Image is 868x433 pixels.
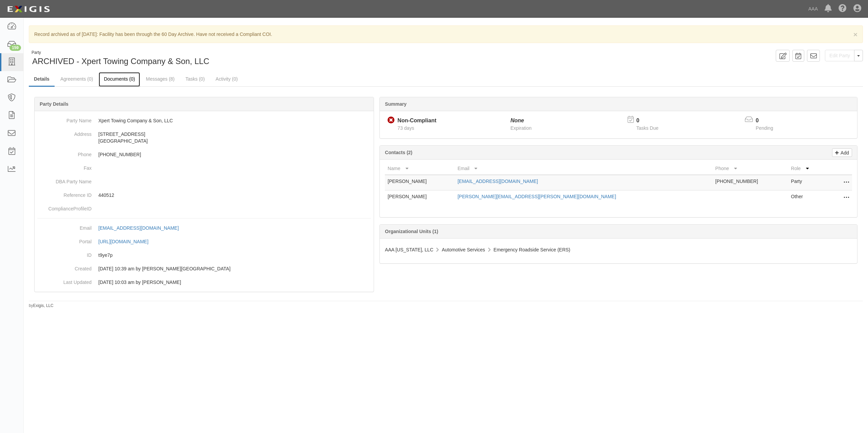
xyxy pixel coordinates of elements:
[9,45,21,51] div: 159
[32,57,209,66] span: ARCHIVED - Xpert Towing Company & Son, LLC
[805,2,821,16] a: AAA
[37,148,92,158] dt: Phone
[32,50,209,56] div: Party
[839,5,847,13] i: Help Center - Complianz
[494,247,570,252] span: Emergency Roadside Service (ERS)
[37,262,371,275] dd: 08/22/2024 10:39 am by Nsy Archibong-Usoro
[511,125,532,131] span: Expiration
[713,175,788,190] td: [PHONE_NUMBER]
[98,225,179,231] div: [EMAIL_ADDRESS][DOMAIN_NAME]
[385,162,455,175] th: Name
[37,275,92,286] dt: Last Updated
[385,229,438,234] b: Organizational Units (1)
[511,118,524,123] i: None
[40,101,68,107] b: Party Details
[37,275,371,289] dd: 09/08/2025 10:03 am by Samantha Molina
[37,114,92,124] dt: Party Name
[37,127,92,138] dt: Address
[388,117,395,124] i: Non-Compliant
[839,149,849,157] p: Add
[442,247,485,252] span: Automotive Services
[141,72,180,86] a: Messages (8)
[99,72,140,87] a: Documents (0)
[788,175,825,190] td: Party
[29,303,54,309] small: by
[636,125,658,131] span: Tasks Due
[397,125,414,131] span: Since 06/27/2025
[455,162,712,175] th: Email
[385,190,455,206] td: [PERSON_NAME]
[756,117,782,125] p: 0
[385,150,412,155] b: Contacts (2)
[756,125,773,131] span: Pending
[37,202,92,212] dt: ComplianceProfileID
[37,127,371,148] dd: [STREET_ADDRESS] [GEOGRAPHIC_DATA]
[98,225,186,231] a: [EMAIL_ADDRESS][DOMAIN_NAME]
[397,117,436,125] div: Non-Compliant
[34,31,857,38] p: Record archived as of [DATE]: Facility has been through the 60 Day Archive. Have not received a C...
[636,117,667,125] p: 0
[29,72,55,87] a: Details
[853,30,857,38] span: ×
[385,101,407,107] b: Summary
[37,248,92,259] dt: ID
[37,248,371,262] dd: t9ye7p
[832,148,852,157] a: Add
[37,148,371,161] dd: [PHONE_NUMBER]
[457,179,538,184] a: [EMAIL_ADDRESS][DOMAIN_NAME]
[457,194,616,199] a: [PERSON_NAME][EMAIL_ADDRESS][PERSON_NAME][DOMAIN_NAME]
[713,162,788,175] th: Phone
[37,175,92,185] dt: DBA Party Name
[37,161,92,171] dt: Fax
[33,303,54,308] a: Exigis, LLC
[37,114,371,127] dd: Xpert Towing Company & Son, LLC
[55,72,98,86] a: Agreements (0)
[37,262,92,272] dt: Created
[788,162,825,175] th: Role
[37,221,92,231] dt: Email
[385,247,433,252] span: AAA [US_STATE], LLC
[788,190,825,206] td: Other
[211,72,243,86] a: Activity (0)
[98,239,156,244] a: [URL][DOMAIN_NAME]
[853,31,857,38] button: Close
[37,235,92,245] dt: Portal
[385,175,455,190] td: [PERSON_NAME]
[825,50,854,61] a: Edit Party
[180,72,210,86] a: Tasks (0)
[29,50,441,67] div: ARCHIVED - Xpert Towing Company & Son, LLC
[5,3,52,15] img: logo-5460c22ac91f19d4615b14bd174203de0afe785f0fc80cf4dbbc73dc1793850b.png
[98,192,371,199] p: 440512
[37,188,92,199] dt: Reference ID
